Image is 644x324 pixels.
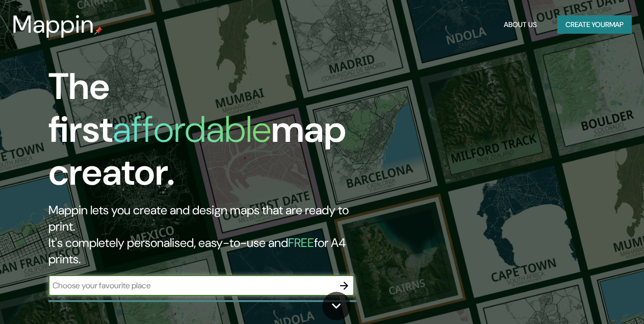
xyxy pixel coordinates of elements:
[48,65,371,202] h1: The first map creator.
[12,10,94,39] h3: Mappin
[288,235,314,251] h5: FREE
[113,106,271,153] h1: affordable
[557,15,632,34] button: Create yourmap
[500,15,541,34] button: About Us
[553,284,633,313] iframe: Help widget launcher
[48,202,371,267] h2: Mappin lets you create and design maps that are ready to print. It's completely personalised, eas...
[48,280,334,291] input: Choose your favourite place
[94,27,102,35] img: mappin-pin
